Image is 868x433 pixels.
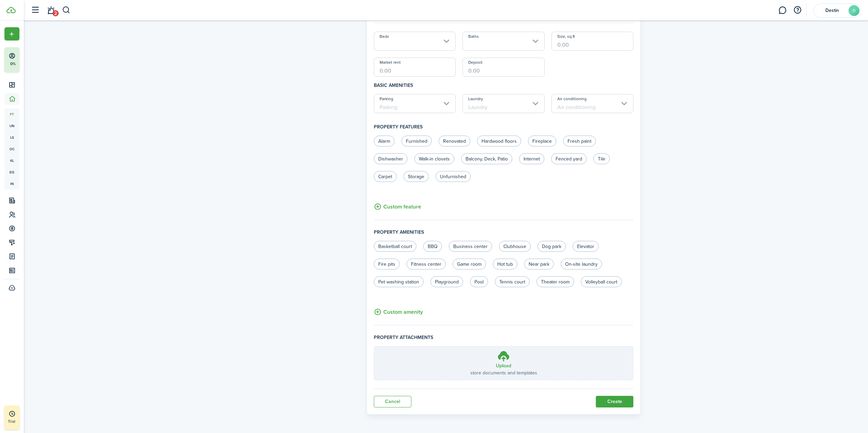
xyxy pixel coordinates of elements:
[551,153,587,164] label: Fenced yard
[4,166,19,178] a: eq
[551,32,634,51] input: 0.00
[407,259,446,269] label: Fitness center
[470,369,537,376] p: store documents and templates
[819,8,846,13] span: Destin
[6,7,16,13] img: TenantCloud
[403,171,429,182] label: Storage
[401,136,432,146] label: Furnished
[374,153,408,164] label: Dishwasher
[9,61,17,67] p: 0%
[374,94,456,113] input: Parking
[524,259,554,269] label: Near park
[4,143,19,155] a: oc
[528,136,556,146] label: Fireplace
[573,241,599,252] label: Elevator
[470,276,488,287] label: Pool
[436,171,471,182] label: Unfurnished
[374,77,634,94] h4: Basic amenities
[4,120,19,132] a: un
[495,276,530,287] label: Tennis court
[461,153,512,164] label: Balcony, Deck, Patio
[439,136,470,146] label: Renovated
[593,153,610,164] label: Tile
[792,4,803,16] button: Open resource center
[53,10,59,16] span: 2
[849,5,859,16] avatar-text: D
[4,47,61,72] button: 0%
[4,27,19,41] button: Open menu
[449,241,492,252] label: Business center
[374,118,634,136] h4: Property features
[44,2,57,19] a: Notifications
[374,171,397,182] label: Carpet
[551,94,634,113] input: Air conditioning
[4,132,19,143] a: ls
[29,4,42,17] button: Open sidebar
[563,136,596,146] label: Fresh paint
[430,276,463,287] label: Playground
[477,136,521,146] label: Hardwood floors
[374,308,423,316] button: Custom amenity
[374,202,421,211] button: Custom feature
[374,396,411,407] a: Cancel
[4,405,19,430] a: Trial
[374,259,400,269] label: Fire pits
[4,108,19,120] a: pt
[462,58,545,77] input: 0.00
[374,276,424,287] label: Pet washing station
[4,178,19,189] a: in
[62,4,71,16] button: Search
[8,418,35,424] p: Trial
[519,153,544,164] label: Internet
[4,155,19,166] a: kl
[596,396,633,407] button: Create
[499,241,531,252] label: Clubhouse
[374,58,456,77] input: 0.00
[496,362,511,369] h3: Upload
[453,259,486,269] label: Game room
[581,276,622,287] label: Volleyball court
[374,334,634,346] h4: Property attachments
[493,259,517,269] label: Hot tub
[538,241,566,252] label: Dog park
[462,94,545,113] input: Laundry
[414,153,454,164] label: Walk-in closets
[536,276,574,287] label: Theater room
[776,2,789,19] a: Messaging
[374,136,395,146] label: Alarm
[423,241,442,252] label: BBQ
[561,259,602,269] label: On-site laundry
[374,229,634,241] h4: Property amenities
[374,241,416,252] label: Basketball court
